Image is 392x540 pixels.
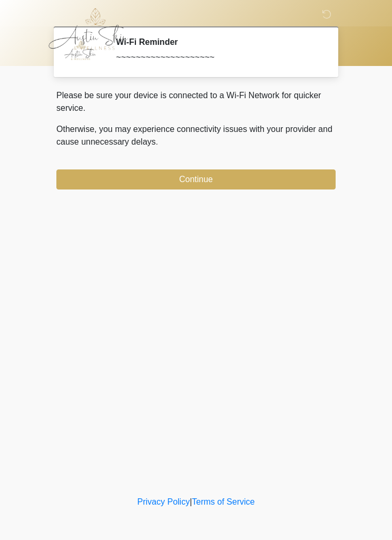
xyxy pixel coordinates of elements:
[192,497,254,506] a: Terms of Service
[56,89,336,115] p: Please be sure your device is connected to a Wi-Fi Network for quicker service.
[156,137,158,146] span: .
[56,123,336,148] p: Otherwise, you may experience connectivity issues with your provider and cause unnecessary delays
[56,169,336,190] button: Continue
[190,497,192,506] a: |
[46,8,139,50] img: Austin Skin & Wellness Logo
[138,497,190,506] a: Privacy Policy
